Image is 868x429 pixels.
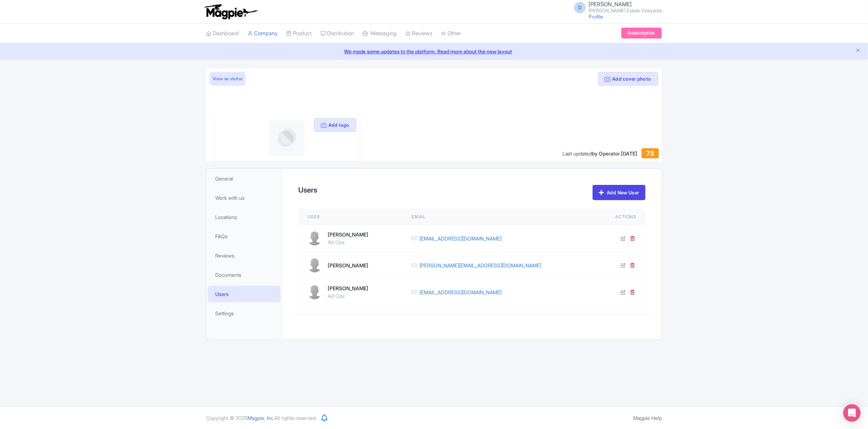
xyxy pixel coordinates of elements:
a: [PERSON_NAME][EMAIL_ADDRESS][DOMAIN_NAME] [420,262,541,269]
button: Add logo [314,118,356,132]
div: Last updated [562,150,637,157]
button: Close announcement [855,47,861,55]
span: Settings [215,309,234,317]
a: Settings [208,305,281,321]
a: Profile [589,13,603,20]
th: Email [403,209,599,225]
div: Ad Ops [328,292,368,300]
a: Reviews [405,24,432,44]
a: View as visitor [210,72,246,86]
a: General [208,170,281,187]
a: D [PERSON_NAME] [PERSON_NAME] Estate Vineyards [570,1,662,13]
th: Actions [599,209,645,225]
th: User [299,209,403,225]
div: Ad Ops [328,238,368,246]
span: by Operator [DATE] [592,150,637,157]
a: Product [286,24,312,44]
button: Add cover photo [598,72,658,86]
a: Documents [208,267,281,283]
a: Add New User [593,185,646,200]
span: D [574,2,586,13]
a: Subscription [621,28,662,39]
a: [EMAIL_ADDRESS][DOMAIN_NAME] [420,235,502,242]
span: 73 [646,150,654,157]
span: Locations [215,213,237,221]
span: [PERSON_NAME] [589,1,632,8]
a: Distribution [320,24,354,44]
a: Work with us [208,190,281,206]
div: [PERSON_NAME] [328,262,368,269]
a: [EMAIL_ADDRESS][DOMAIN_NAME] [420,288,502,296]
a: Dashboard [206,24,239,44]
img: logo-ab69f6fb50320c5b225c76a69d11143b.png [202,4,259,20]
a: Other [441,24,461,44]
a: Locations [208,209,281,225]
img: profile-logo-d1a8e230fb1b8f12adc913e4f4d7365c.png [270,120,304,155]
span: Documents [215,271,241,279]
a: FAQs [208,228,281,244]
div: Open Intercom Messenger [843,404,861,422]
span: Users [215,290,229,298]
h2: Users [298,186,317,194]
div: [PERSON_NAME] [328,284,368,292]
div: Copyright © 2025 All rights reserved. [202,414,321,422]
span: General [215,175,233,182]
a: Messaging [363,24,397,44]
span: FAQs [215,232,228,240]
a: Users [208,286,281,302]
a: We made some updates to the platform. Read more about the new layout [4,48,864,55]
span: Work with us [215,194,245,202]
a: Magpie Help [633,415,662,421]
a: Reviews [208,247,281,264]
div: [PERSON_NAME] [328,231,368,238]
span: Magpie, Inc. [247,415,274,421]
span: Reviews [215,252,234,259]
a: Company [247,24,278,44]
small: [PERSON_NAME] Estate Vineyards [589,8,662,13]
